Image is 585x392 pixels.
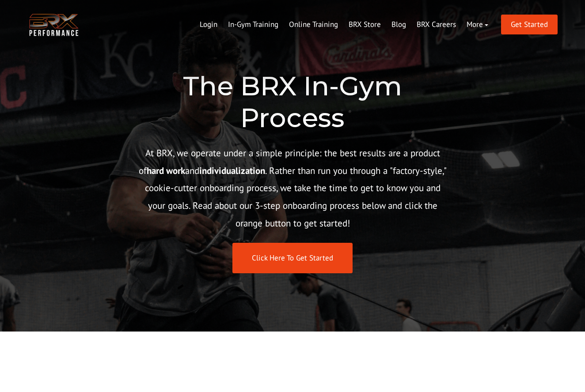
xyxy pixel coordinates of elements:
[343,14,386,35] a: BRX Store
[386,14,411,35] a: Blog
[411,14,461,35] a: BRX Careers
[223,14,284,35] a: In-Gym Training
[147,165,185,177] strong: hard work
[27,11,80,38] img: BRX Transparent Logo-2
[194,14,223,35] a: Login
[139,147,447,230] span: At BRX, we operate under a simple principle: the best results are a product of and . Rather than ...
[183,70,402,134] span: The BRX In-Gym Process
[501,15,558,34] a: Get Started
[194,14,494,35] div: Navigation Menu
[284,14,343,35] a: Online Training
[199,165,265,177] strong: individualization
[232,243,353,273] a: Click Here To Get Started
[461,14,494,35] a: More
